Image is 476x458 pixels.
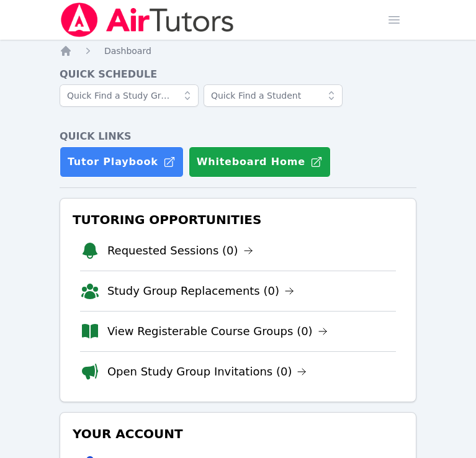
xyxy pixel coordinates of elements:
[60,2,235,37] img: Air Tutors
[60,129,416,144] h4: Quick Links
[189,146,331,177] button: Whiteboard Home
[60,67,416,82] h4: Quick Schedule
[60,45,416,57] nav: Breadcrumb
[60,146,184,177] a: Tutor Playbook
[104,45,151,57] a: Dashboard
[107,323,328,340] a: View Registerable Course Groups (0)
[60,84,199,107] input: Quick Find a Study Group
[70,209,406,231] h3: Tutoring Opportunities
[70,423,406,445] h3: Your Account
[104,46,151,56] span: Dashboard
[107,282,294,300] a: Study Group Replacements (0)
[107,363,307,380] a: Open Study Group Invitations (0)
[204,84,343,107] input: Quick Find a Student
[107,242,253,259] a: Requested Sessions (0)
